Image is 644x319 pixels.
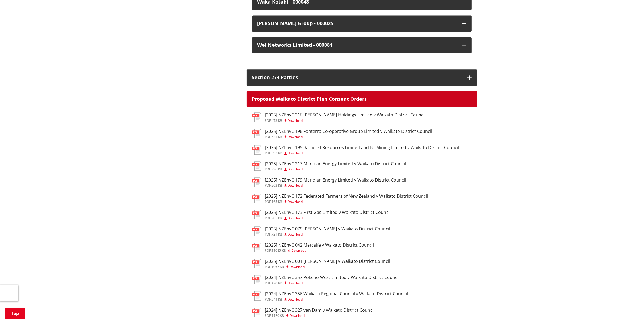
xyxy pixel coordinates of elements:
[265,152,460,155] div: ,
[265,194,428,199] h3: [2025] NZEnvC 172 Federated Farmers of New Zealand v Waikato District Council
[272,135,282,139] span: 641 KB
[257,21,457,26] div: [PERSON_NAME] Group - 000025
[265,183,271,188] span: pdf
[265,265,390,268] div: ,
[252,177,261,187] img: document-pdf.svg
[272,183,282,188] span: 263 KB
[265,298,408,301] div: ,
[265,226,390,231] h3: [2025] NZEnvC 075 [PERSON_NAME] v Waikato District Council
[265,233,390,236] div: ,
[5,308,25,319] a: Top
[290,264,305,269] span: Download
[288,216,303,220] span: Download
[252,259,261,268] img: document-pdf.svg
[252,112,261,122] img: document-pdf.svg
[265,210,391,215] h3: [2025] NZEnvC 173 First Gas Limited v Waikato District Council
[252,129,261,138] img: document-pdf.svg
[265,167,271,172] span: pdf
[252,291,261,301] img: document-pdf.svg
[619,296,639,316] iframe: Messenger Launcher
[252,210,261,219] img: document-pdf.svg
[252,161,406,171] a: [2025] NZEnvC 217 Meridian Energy Limited v Waikato District Council pdf,336 KB Download
[272,313,284,318] span: 1120 KB
[265,200,428,203] div: ,
[252,145,261,155] img: document-pdf.svg
[257,42,457,48] div: Wel Networks Limited - 000081
[252,259,390,268] a: [2025] NZEnvC 001 [PERSON_NAME] v Waikato District Council pdf,1067 KB Download
[272,216,282,220] span: 305 KB
[288,281,303,285] span: Download
[265,161,406,166] h3: [2025] NZEnvC 217 Meridian Energy Limited v Waikato District Council
[265,119,426,122] div: ,
[265,297,271,302] span: pdf
[265,118,271,123] span: pdf
[252,291,408,301] a: [2024] NZEnvC 356 Waikato Regional Council v Waikato District Council pdf,544 KB Download
[252,226,390,236] a: [2025] NZEnvC 075 [PERSON_NAME] v Waikato District Council pdf,721 KB Download
[265,199,271,204] span: pdf
[252,308,261,317] img: document-pdf.svg
[252,194,261,203] img: document-pdf.svg
[272,199,282,204] span: 165 KB
[252,96,462,102] p: Proposed Waikato District Plan Consent Orders
[252,177,406,187] a: [2025] NZEnvC 179 Meridian Energy Limited v Waikato District Council pdf,263 KB Download
[252,129,432,139] a: [2025] NZEnvC 196 Fonterra Co-operative Group Limited v Waikato District Council pdf,641 KB Download
[265,177,406,183] h3: [2025] NZEnvC 179 Meridian Energy Limited v Waikato District Council
[288,118,303,123] span: Download
[265,249,374,252] div: ,
[272,118,282,123] span: 473 KB
[247,69,477,86] button: Section 274 Parties
[252,243,261,252] img: document-pdf.svg
[272,151,282,155] span: 693 KB
[252,210,391,220] a: [2025] NZEnvC 173 First Gas Limited v Waikato District Council pdf,305 KB Download
[292,248,307,253] span: Download
[252,75,462,80] p: Section 274 Parties
[290,313,305,318] span: Download
[265,314,375,317] div: ,
[265,217,391,220] div: ,
[252,112,426,122] a: [2025] NZEnvC 216 [PERSON_NAME] Holdings Limited v Waikato District Council pdf,473 KB Download
[247,91,477,107] button: Proposed Waikato District Plan Consent Orders
[265,275,400,280] h3: [2024] NZEnvC 357 Pokeno West Limited v Waikato District Council
[265,281,271,285] span: pdf
[252,308,375,317] a: [2024] NZEnvC 327 van Dam v Waikato District Council pdf,1120 KB Download
[265,248,271,253] span: pdf
[265,129,432,134] h3: [2025] NZEnvC 196 Fonterra Co-operative Group Limited v Waikato District Council
[252,37,472,53] button: Wel Networks Limited - 000081
[288,151,303,155] span: Download
[252,275,400,285] a: [2024] NZEnvC 357 Pokeno West Limited v Waikato District Council pdf,428 KB Download
[265,135,432,139] div: ,
[265,243,374,248] h3: [2025] NZEnvC 042 Metcalfe v Waikato District Council
[265,151,271,155] span: pdf
[265,232,271,237] span: pdf
[265,184,406,187] div: ,
[288,167,303,172] span: Download
[265,291,408,296] h3: [2024] NZEnvC 356 Waikato Regional Council v Waikato District Council
[288,297,303,302] span: Download
[272,248,286,253] span: 11085 KB
[265,216,271,220] span: pdf
[265,168,406,171] div: ,
[265,259,390,264] h3: [2025] NZEnvC 001 [PERSON_NAME] v Waikato District Council
[288,135,303,139] span: Download
[288,232,303,237] span: Download
[265,313,271,318] span: pdf
[288,199,303,204] span: Download
[252,194,428,203] a: [2025] NZEnvC 172 Federated Farmers of New Zealand v Waikato District Council pdf,165 KB Download
[265,135,271,139] span: pdf
[265,264,271,269] span: pdf
[272,297,282,302] span: 544 KB
[272,264,284,269] span: 1067 KB
[252,275,261,284] img: document-pdf.svg
[252,145,460,155] a: [2025] NZEnvC 195 Bathurst Resources Limited and BT Mining Limited v Waikato District Council pdf...
[265,308,375,313] h3: [2024] NZEnvC 327 van Dam v Waikato District Council
[252,161,261,171] img: document-pdf.svg
[272,232,282,237] span: 721 KB
[265,112,426,117] h3: [2025] NZEnvC 216 [PERSON_NAME] Holdings Limited v Waikato District Council
[272,281,282,285] span: 428 KB
[288,183,303,188] span: Download
[252,15,472,32] button: [PERSON_NAME] Group - 000025
[265,145,460,150] h3: [2025] NZEnvC 195 Bathurst Resources Limited and BT Mining Limited v Waikato District Council
[252,243,374,252] a: [2025] NZEnvC 042 Metcalfe v Waikato District Council pdf,11085 KB Download
[252,226,261,236] img: document-pdf.svg
[265,281,400,285] div: ,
